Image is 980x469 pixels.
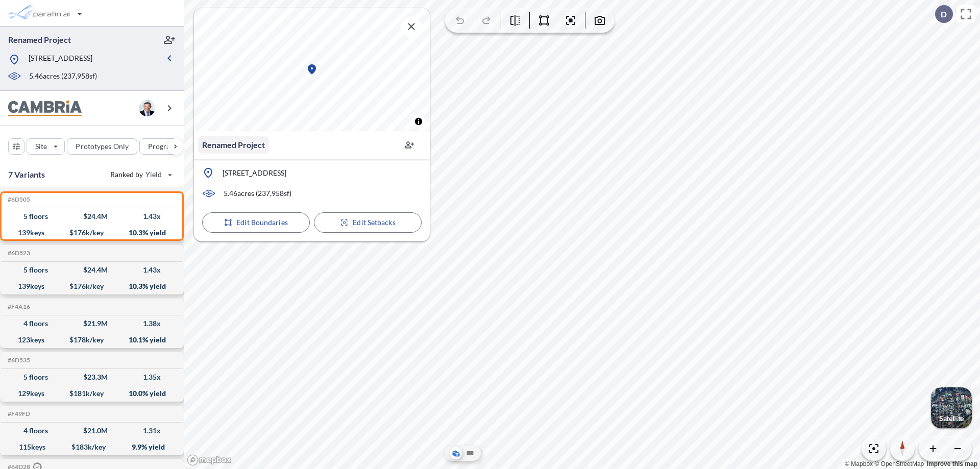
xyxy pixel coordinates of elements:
[224,188,291,199] p: 5.46 acres ( 237,958 sf)
[194,8,430,131] canvas: Map
[27,138,65,155] button: Site
[306,63,318,76] div: Map marker
[464,447,476,459] button: Site Plan
[76,141,129,152] p: Prototypes Only
[939,414,964,423] p: Satellite
[415,116,422,127] span: Toggle attribution
[6,357,30,364] h5: Click to copy the code
[412,115,425,128] button: Toggle attribution
[8,101,82,116] img: BrandImage
[67,138,137,155] button: Prototypes Only
[102,166,179,183] button: Ranked by Yield
[353,217,395,228] p: Edit Setbacks
[6,196,30,203] h5: Click to copy the code
[8,168,45,181] p: 7 Variants
[187,454,232,466] a: Mapbox homepage
[139,100,155,116] img: user logo
[6,410,30,417] h5: Click to copy the code
[29,71,97,82] p: 5.46 acres ( 237,958 sf)
[148,141,177,152] p: Program
[223,168,286,178] p: [STREET_ADDRESS]
[236,217,288,228] p: Edit Boundaries
[874,460,924,467] a: OpenStreetMap
[931,387,972,428] img: Switcher Image
[941,10,947,19] p: D
[139,138,194,155] button: Program
[29,53,92,66] p: [STREET_ADDRESS]
[202,139,265,151] p: Renamed Project
[845,460,873,467] a: Mapbox
[6,303,30,310] h5: Click to copy the code
[931,387,972,428] button: Switcher ImageSatellite
[8,34,71,45] p: Renamed Project
[6,250,30,257] h5: Click to copy the code
[450,447,462,459] button: Aerial View
[202,212,310,233] button: Edit Boundaries
[927,460,977,467] a: Improve this map
[35,141,47,152] p: Site
[145,169,162,180] span: Yield
[314,212,422,233] button: Edit Setbacks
